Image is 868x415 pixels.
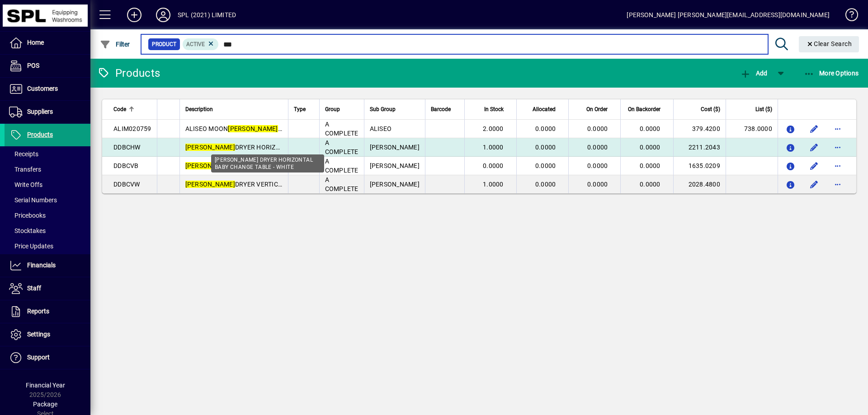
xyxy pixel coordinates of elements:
span: 0.0000 [587,125,608,132]
em: [PERSON_NAME] [185,144,235,151]
td: 2211.2043 [673,138,726,157]
span: [PERSON_NAME] [370,144,420,151]
td: 738.0000 [726,120,778,138]
a: POS [5,55,90,77]
span: Customers [27,85,58,92]
span: 0.0000 [640,162,660,169]
a: Staff [5,277,90,300]
span: Filter [100,41,130,48]
span: Financial Year [26,382,65,389]
span: ALISEO [370,125,392,132]
button: Profile [149,7,178,23]
span: Clear Search [806,40,852,47]
a: Pricebooks [5,208,90,223]
span: Write Offs [9,181,42,188]
span: DRYER VERTICAL BABY CHANGE TABLE - BLACK [185,162,377,169]
span: Group [325,104,340,114]
td: 379.4200 [673,120,726,138]
span: 0.0000 [587,144,608,151]
span: On Backorder [628,104,660,114]
span: Code [113,104,126,114]
span: 0.0000 [640,181,660,188]
span: Suppliers [27,108,53,115]
span: Barcode [431,104,451,114]
span: 0.0000 [535,162,556,169]
span: List ($) [755,104,772,114]
span: 2.0000 [483,125,504,132]
div: On Order [574,104,616,114]
div: Sub Group [370,104,420,114]
span: Settings [27,331,50,338]
div: Code [113,104,151,114]
button: Filter [98,36,132,52]
a: Customers [5,78,90,100]
span: Staff [27,284,41,292]
button: Add [120,7,149,23]
span: POS [27,62,39,69]
button: More options [830,140,845,154]
mat-chip: Activation Status: Active [183,38,219,50]
span: Add [740,70,767,77]
button: Edit [807,140,821,154]
em: [PERSON_NAME] [185,181,235,188]
span: Products [27,131,53,138]
a: Stocktakes [5,223,90,238]
span: Transfers [9,166,41,173]
a: Serial Numbers [5,192,90,208]
span: Product [152,40,176,49]
span: In Stock [484,104,504,114]
a: Reports [5,300,90,323]
td: 1635.0209 [673,157,726,175]
button: More options [830,177,845,191]
span: A COMPLETE [325,121,359,137]
em: [PERSON_NAME] [228,125,278,132]
span: A COMPLETE [325,176,359,192]
a: Receipts [5,146,90,162]
a: Settings [5,323,90,346]
span: ALIM020759 [113,125,151,132]
span: Allocated [533,104,556,114]
span: ALISEO MOON CE FREESTANDING MIRROR [185,125,360,132]
span: Serial Numbers [9,196,57,204]
span: Receipts [9,150,38,158]
em: [PERSON_NAME] [185,162,235,169]
span: 1.0000 [483,144,504,151]
span: 0.0000 [640,144,660,151]
span: DDBCVW [113,181,140,188]
div: Allocated [522,104,564,114]
button: Edit [807,121,821,136]
span: Description [185,104,213,114]
span: Package [33,401,57,408]
div: Type [294,104,314,114]
div: In Stock [470,104,512,114]
a: Transfers [5,162,90,177]
button: Edit [807,159,821,173]
button: Add [738,65,769,81]
div: SPL (2021) LIMITED [178,8,236,22]
button: More options [830,121,845,136]
span: 0.0000 [535,181,556,188]
div: [PERSON_NAME] [PERSON_NAME][EMAIL_ADDRESS][DOMAIN_NAME] [627,8,830,22]
a: Support [5,346,90,369]
span: DDBCHW [113,144,141,151]
span: Sub Group [370,104,396,114]
span: Support [27,354,50,361]
span: Cost ($) [701,104,720,114]
span: [PERSON_NAME] [370,162,420,169]
span: 0.0000 [640,125,660,132]
span: More Options [804,70,859,77]
a: Home [5,32,90,54]
span: Financials [27,261,56,269]
button: More options [830,159,845,173]
a: Price Updates [5,238,90,254]
a: Knowledge Base [839,2,857,31]
button: More Options [802,65,861,81]
button: Clear [799,36,859,52]
span: Stocktakes [9,227,46,234]
div: Description [185,104,283,114]
span: 0.0000 [535,125,556,132]
button: Edit [807,177,821,191]
span: Reports [27,308,49,315]
span: DRYER VERTICAL BABY CHANGE TABLE - WHITE [185,181,376,188]
span: A COMPLETE [325,158,359,174]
